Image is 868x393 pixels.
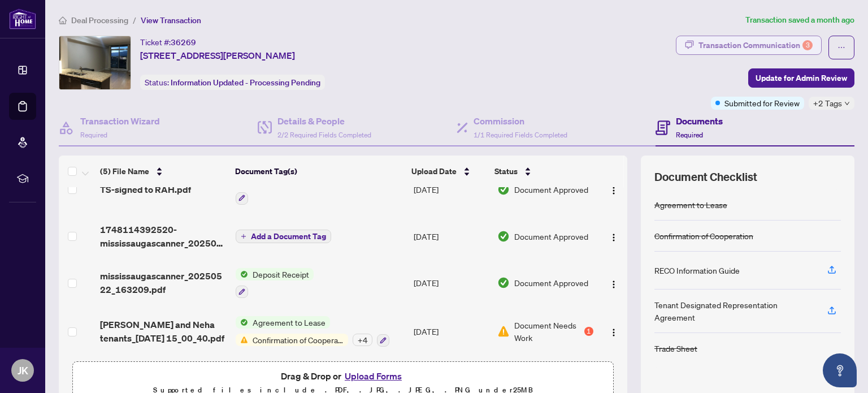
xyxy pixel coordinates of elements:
[236,230,331,243] button: Add a Document Tag
[514,277,588,289] span: Document Approved
[474,131,567,139] span: 1/1 Required Fields Completed
[341,369,405,383] button: Upload Forms
[844,101,850,106] span: down
[100,318,227,345] span: [PERSON_NAME] and Neha tenants_[DATE] 15_00_40.pdf
[724,97,800,109] span: Submitted for Review
[654,342,697,355] div: Trade Sheet
[133,14,136,27] li: /
[248,316,330,329] span: Agreement to Lease
[171,37,196,47] span: 36269
[171,77,320,88] span: Information Updated - Processing Pending
[676,114,723,128] h4: Documents
[236,316,248,329] img: Status Icon
[676,36,822,55] button: Transaction Communication3
[409,165,493,214] td: [DATE]
[411,165,457,178] span: Upload Date
[59,36,131,89] img: IMG-W12114265_1.jpg
[140,75,325,90] div: Status:
[497,230,510,243] img: Document Status
[676,131,703,139] span: Required
[748,68,854,88] button: Update for Admin Review
[654,230,753,242] div: Confirmation of Cooperation
[514,230,588,243] span: Document Approved
[490,156,594,187] th: Status
[236,334,248,346] img: Status Icon
[654,198,727,211] div: Agreement to Lease
[100,269,227,296] span: mississaugascanner_20250522_163209.pdf
[71,15,128,25] span: Deal Processing
[494,165,518,178] span: Status
[248,268,314,280] span: Deposit Receipt
[823,353,857,387] button: Open asap
[18,362,28,378] span: JK
[698,36,813,54] div: Transaction Communication
[96,156,231,187] th: (5) File Name
[353,334,372,346] div: + 4
[837,44,845,51] span: ellipsis
[654,299,814,323] div: Tenant Designated Representation Agreement
[609,328,618,337] img: Logo
[80,114,160,128] h4: Transaction Wizard
[140,36,196,49] div: Ticket #:
[281,369,405,383] span: Drag & Drop or
[236,316,389,347] button: Status IconAgreement to LeaseStatus IconConfirmation of Cooperation+4
[745,14,854,27] article: Transaction saved a month ago
[497,277,510,289] img: Document Status
[277,131,371,139] span: 2/2 Required Fields Completed
[100,223,227,250] span: 1748114392520-mississaugascanner_20250522_163209.pdf
[100,165,149,178] span: (5) File Name
[59,16,67,24] span: home
[605,180,623,198] button: Logo
[609,233,618,242] img: Logo
[80,131,107,139] span: Required
[514,183,588,196] span: Document Approved
[100,183,191,196] span: TS-signed to RAH.pdf
[605,227,623,245] button: Logo
[241,234,246,239] span: plus
[497,183,510,196] img: Document Status
[236,229,331,244] button: Add a Document Tag
[236,268,314,299] button: Status IconDeposit Receipt
[514,319,581,344] span: Document Needs Work
[802,40,813,50] div: 3
[474,114,567,128] h4: Commission
[231,156,407,187] th: Document Tag(s)
[409,214,493,259] td: [DATE]
[140,49,295,62] span: [STREET_ADDRESS][PERSON_NAME]
[584,327,593,336] div: 1
[407,156,490,187] th: Upload Date
[605,322,623,340] button: Logo
[141,15,201,25] span: View Transaction
[813,97,842,110] span: +2 Tags
[9,8,36,29] img: logo
[756,69,847,87] span: Update for Admin Review
[605,274,623,292] button: Logo
[609,186,618,195] img: Logo
[409,307,493,356] td: [DATE]
[409,259,493,308] td: [DATE]
[497,325,510,338] img: Document Status
[248,334,348,346] span: Confirmation of Cooperation
[609,280,618,289] img: Logo
[251,232,326,240] span: Add a Document Tag
[277,114,371,128] h4: Details & People
[236,174,300,205] button: Status IconTrade Sheet
[654,264,740,277] div: RECO Information Guide
[236,268,248,280] img: Status Icon
[654,169,757,185] span: Document Checklist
